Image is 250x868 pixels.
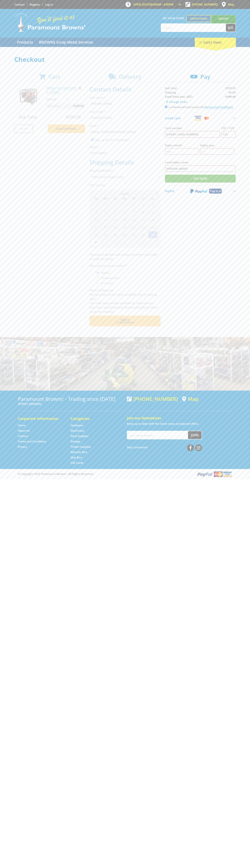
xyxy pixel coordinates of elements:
input: Pay Now [165,175,236,183]
span: $0.00 [229,91,236,94]
div: Cart [195,38,236,47]
button: Join [188,431,202,439]
label: Card number [165,126,220,130]
img: Visa [194,116,202,120]
a: Go to the Products page [14,38,36,47]
a: Log in [45,3,53,6]
img: PayPal, Mastercard, Visa accepted [197,471,232,477]
span: Pay [200,73,210,80]
span: (1 item) [210,40,221,44]
a: Go to the Terms and Conditions page [18,440,46,443]
input: Please accept the terms and conditions. [165,106,167,108]
p: Keep up to date with the latest news and special offers. [127,421,232,426]
a: Go to the Contact page [18,434,28,438]
a: Go to the Storage page [71,440,80,443]
span: Shipping [165,91,176,94]
a: Terms and Conditions [205,105,233,109]
button: PayPal Pay in 4 [165,185,236,196]
span: OPEN [DATE] [133,3,174,6]
a: Go to the Hardware page [71,423,83,427]
input: YY [200,148,234,155]
input: Your email address [127,431,188,439]
label: I understand and accept the [168,105,233,109]
img: Paramount Browns' [14,13,86,32]
h5: Categories [71,416,116,421]
strong: $299.00 [225,95,236,98]
h5: Join our Newsletter [127,416,232,421]
h3: Paramount Browns' - Trading since [DATE] [18,396,123,402]
a: Go to the Skip Bins page [71,456,82,459]
a: Go to the Contact page [14,3,25,6]
a: Gepps Cross [186,15,211,22]
input: Search [161,24,226,32]
img: PayPal [190,189,207,193]
button: Credit Card [165,113,236,123]
a: View a map of Gepps Cross location [182,396,199,402]
a: Go to the Privacy page [18,445,27,449]
p: [STREET_ADDRESS] [18,402,123,406]
div: ® Copyright 2025 Paramount Browns'. All Rights Reserved. [14,471,236,477]
a: Go to the Machinery page [71,429,84,433]
a: Go to the registration page [30,3,40,6]
a: Go to the Steel Supplies page [71,434,88,438]
span: Set your store [161,15,186,21]
button: Go [226,24,236,32]
a: Go to the Timber Supplies page [71,445,91,449]
h5: Corporate Information [18,416,63,421]
span: Change Order [169,100,187,104]
span: 8:00am - 4:00pm [151,3,174,6]
a: Go to the Home page [18,423,26,427]
label: CVC / CVV [221,126,236,130]
span: PayPal [165,189,174,193]
span: Pay in 4 [210,189,221,193]
a: Go to the About Us page [18,429,30,433]
a: Go to the Wheelie Bins page [71,450,87,454]
div: Stay Connected [127,443,202,452]
a: Go to the Gift Cards page [71,461,83,465]
a: Go to the BROWNS Scrap Metal Services page [36,38,96,47]
h1: Checkout [14,56,236,63]
a: Mount [PERSON_NAME] [211,15,236,29]
input: MM [165,148,199,155]
span: Sub Total [165,86,177,90]
label: Card holder name [165,160,236,164]
img: Mastercard [204,116,210,120]
strong: Total Price (inc. GST) [165,95,192,98]
label: Expiry year [200,143,234,147]
span: Credit Card [165,116,180,120]
label: Expiry month [165,143,199,147]
div: [PHONE_NUMBER] [127,396,178,402]
a: Change Order [165,99,189,105]
span: $299.00 [225,86,236,90]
